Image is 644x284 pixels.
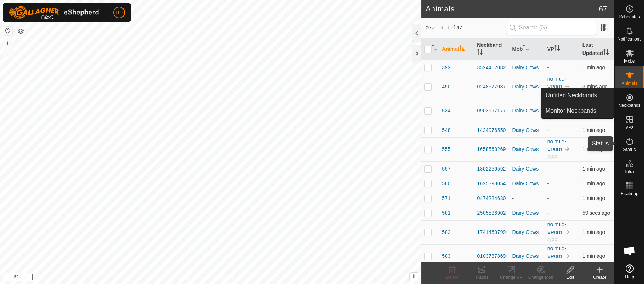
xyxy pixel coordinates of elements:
th: Animal [439,38,474,60]
h2: Animals [426,4,599,13]
div: Dairy Cows [512,64,541,71]
span: Neckbands [618,103,640,108]
span: 548 [442,126,450,134]
span: OFF [547,116,558,122]
img: to [564,84,570,90]
span: 582 [442,228,450,236]
div: Open chat [619,240,641,262]
button: + [3,39,12,48]
div: Dairy Cows [512,145,541,153]
span: 0 selected of 67 [426,24,506,32]
span: DD [115,9,123,17]
span: 560 [442,180,450,187]
div: Dairy Cows [512,126,541,134]
div: Dairy Cows [512,180,541,187]
span: 1 Oct 2025, 12:41 pm [582,127,605,133]
button: Reset Map [3,27,12,35]
div: Tracks [467,274,496,281]
p-sorticon: Activate to sort [432,46,437,52]
span: 581 [442,209,450,217]
span: Heatmap [620,192,638,196]
p-sorticon: Activate to sort [554,46,560,52]
th: Mob [509,38,544,60]
button: Map Layers [16,27,25,36]
button: i [410,273,418,281]
span: 1 Oct 2025, 12:42 pm [582,195,605,201]
a: no mud-VP001 [547,221,566,235]
span: 1 Oct 2025, 12:42 pm [582,210,610,216]
div: 0248577087 [477,83,506,91]
span: 1 Oct 2025, 12:42 pm [582,64,605,70]
span: 571 [442,194,450,202]
span: Infra [625,169,634,174]
div: 0474224630 [477,194,506,202]
span: 557 [442,165,450,173]
span: 1 Oct 2025, 12:42 pm [582,229,605,235]
app-display-virtual-paddock-transition: - [547,166,549,172]
span: 1 Oct 2025, 12:41 pm [582,166,605,172]
p-sorticon: Activate to sort [603,50,609,56]
th: Neckband [474,38,509,60]
app-display-virtual-paddock-transition: - [547,180,549,186]
a: Privacy Policy [181,274,209,281]
img: to [564,146,570,152]
p-sorticon: Activate to sort [523,46,529,52]
span: 1 Oct 2025, 12:40 pm [582,84,607,90]
th: VP [544,38,579,60]
app-display-virtual-paddock-transition: - [547,195,549,201]
a: Monitor Neckbands [541,104,614,118]
span: 555 [442,145,450,153]
div: 2505586902 [477,209,506,217]
a: Unfitted Neckbands [541,88,614,103]
input: Search (S) [507,20,596,35]
span: Monitor Neckbands [546,106,596,115]
span: OFF [547,261,558,267]
span: Schedules [619,15,640,19]
button: – [3,48,12,57]
div: 1625398054 [477,180,506,187]
div: Create [585,274,614,281]
div: Dairy Cows [512,228,541,236]
a: no mud-VP001 [547,139,566,152]
div: - [512,194,541,202]
a: Contact Us [218,274,240,281]
span: Help [625,275,634,279]
span: 1 Oct 2025, 12:41 pm [582,253,605,259]
span: VPs [625,125,633,130]
span: 490 [442,83,450,91]
span: 1 Oct 2025, 12:41 pm [582,146,605,152]
span: Notifications [617,37,641,41]
app-display-virtual-paddock-transition: - [547,64,549,70]
p-sorticon: Activate to sort [459,46,465,52]
span: Mobs [624,59,635,63]
img: to [564,253,570,259]
p-sorticon: Activate to sort [477,50,483,56]
div: 1802256592 [477,165,506,173]
span: Animals [622,81,637,85]
a: no mud-VP001 [547,76,566,90]
span: 583 [442,252,450,260]
span: OFF [547,237,558,243]
div: Dairy Cows [512,107,541,115]
img: Gallagher Logo [9,6,101,19]
div: 0103787869 [477,252,506,260]
span: i [413,273,415,280]
div: 3524462082 [477,64,506,71]
span: OFF [547,154,558,160]
span: 392 [442,64,450,71]
div: Change Mob [526,274,555,281]
div: Dairy Cows [512,252,541,260]
a: no mud-VP001 [547,245,566,259]
div: 1658563269 [477,145,506,153]
span: Unfitted Neckbands [546,91,597,100]
div: Dairy Cows [512,165,541,173]
app-display-virtual-paddock-transition: - [547,210,549,216]
a: Help [615,262,644,282]
img: to [564,229,570,235]
div: Edit [555,274,585,281]
div: 0903997177 [477,107,506,115]
span: 1 Oct 2025, 12:42 pm [582,180,605,186]
app-display-virtual-paddock-transition: - [547,127,549,133]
